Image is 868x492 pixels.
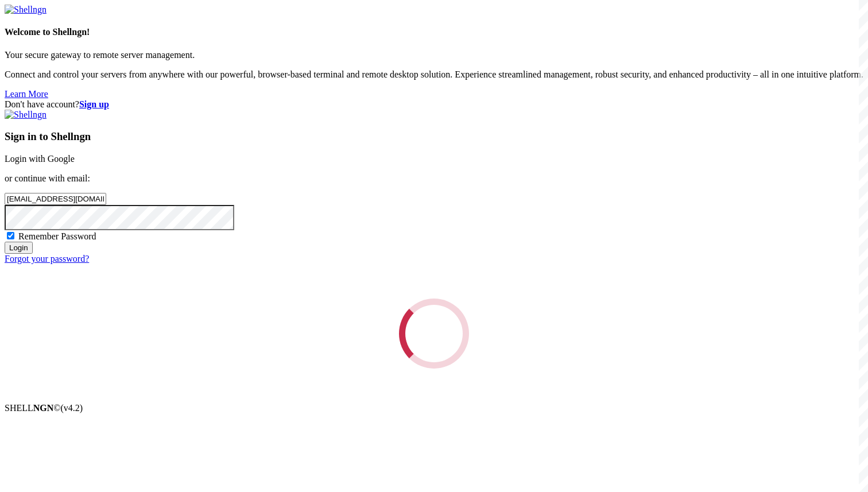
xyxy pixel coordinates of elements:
[79,99,109,109] a: Sign up
[5,173,863,184] p: or continue with email:
[5,5,46,15] img: Shellngn
[18,231,96,241] span: Remember Password
[61,403,83,413] span: 4.2.0
[5,50,863,60] p: Your secure gateway to remote server management.
[5,89,48,99] a: Learn More
[5,130,863,143] h3: Sign in to Shellngn
[5,27,863,37] h4: Welcome to Shellngn!
[7,232,14,239] input: Remember Password
[5,242,33,254] input: Login
[33,403,54,413] b: NGN
[5,99,863,110] div: Don't have account?
[5,110,46,120] img: Shellngn
[5,403,83,413] span: SHELL ©
[5,254,89,264] a: Forgot your password?
[5,193,106,205] input: Email address
[5,154,75,164] a: Login with Google
[399,299,469,369] div: Loading...
[5,69,863,80] p: Connect and control your servers from anywhere with our powerful, browser-based terminal and remo...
